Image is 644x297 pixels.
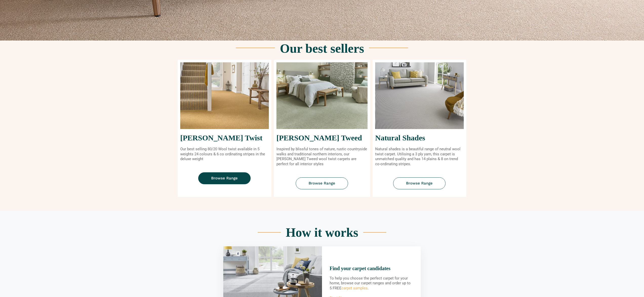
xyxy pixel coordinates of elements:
h3: Find your carpet candidates [330,266,413,271]
h2: How it works [286,226,358,239]
span: To help you choose the perfect carpet for your home, browse our carpet ranges and order up to 5 FREE [330,276,411,290]
p: Natural shades is a beautiful range of neutral wool twist carpet. Utilising a 3 ply yarn, this ca... [375,147,464,166]
div: . [330,276,413,291]
h2: [PERSON_NAME] Twist [180,134,269,142]
span: Browse Range [309,181,335,185]
a: carpet samples [341,286,368,290]
p: Inspired by blissful tones of nature, rustic countryside walks and traditional northern interiors... [276,147,368,166]
a: Browse Range [198,172,251,184]
a: Browse Range [393,177,446,189]
h2: Natural Shades [375,134,464,142]
span: Browse Range [406,181,433,185]
h2: [PERSON_NAME] Tweed [276,134,368,142]
a: Browse Range [296,177,348,189]
span: Browse Range [211,176,238,180]
h2: Our best sellers [280,42,364,55]
p: Our best selling 80/20 Wool twist available in 5 weights 24 colours & 6 co ordinating stripes in ... [180,147,269,162]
